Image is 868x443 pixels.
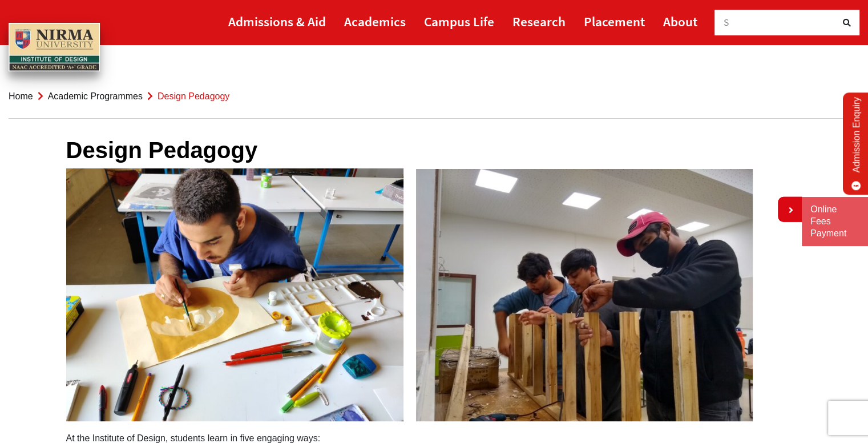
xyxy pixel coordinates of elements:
[810,204,859,239] a: Online Fees Payment
[66,168,403,421] img: Design-Pedagogy-1-1024x768
[724,16,729,29] span: S
[158,91,229,101] span: Design Pedagogy
[9,23,100,72] img: main_logo
[416,169,753,422] img: Design-Pedagogy-2-1024x768
[424,9,494,34] a: Campus Life
[48,91,143,101] a: Academic Programmes
[584,9,645,34] a: Placement
[512,9,566,34] a: Research
[66,136,802,164] h1: Design Pedagogy
[9,74,859,119] nav: breadcrumb
[228,9,326,34] a: Admissions & Aid
[344,9,406,34] a: Academics
[663,9,697,34] a: About
[9,91,33,101] a: Home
